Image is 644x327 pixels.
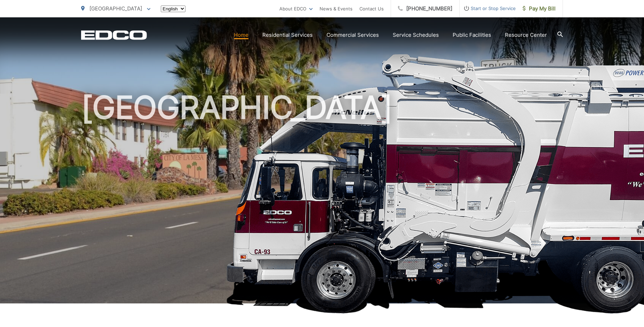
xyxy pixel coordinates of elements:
a: Service Schedules [393,31,439,39]
a: News & Events [320,5,353,13]
a: Public Facilities [453,31,491,39]
a: About EDCO [279,5,313,13]
h1: [GEOGRAPHIC_DATA] [81,90,563,310]
span: [GEOGRAPHIC_DATA] [89,5,142,12]
a: Contact Us [359,5,384,13]
select: Select a language [161,6,185,12]
a: Home [234,31,249,39]
a: Commercial Services [327,31,379,39]
a: EDCD logo. Return to the homepage. [81,30,147,40]
a: Resource Center [505,31,547,39]
a: Residential Services [262,31,313,39]
span: Pay My Bill [523,5,556,13]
